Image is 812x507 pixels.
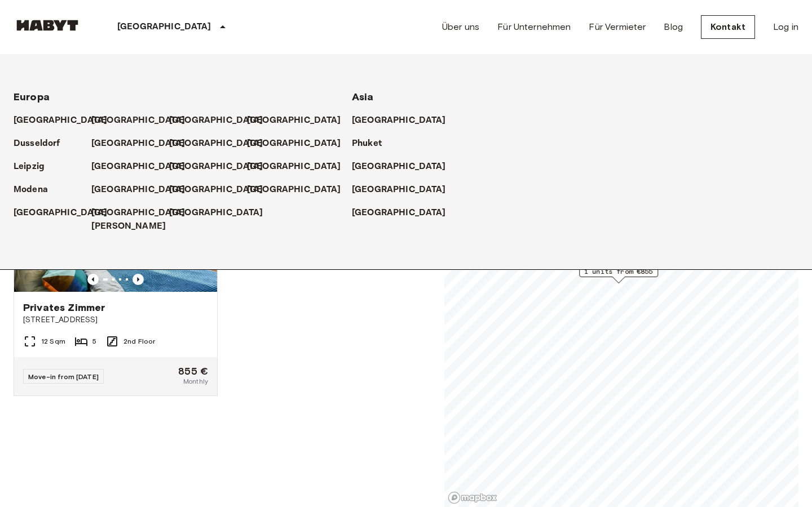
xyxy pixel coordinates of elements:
a: Für Unternehmen [497,20,571,34]
span: Europa [14,91,50,103]
a: Kontakt [701,15,755,39]
p: [GEOGRAPHIC_DATA] [247,114,341,127]
p: Leipzig [14,160,45,174]
a: Mapbox logo [448,491,497,504]
a: [GEOGRAPHIC_DATA] [169,206,275,220]
p: Modena [14,183,48,197]
a: [GEOGRAPHIC_DATA] [247,183,352,197]
p: [GEOGRAPHIC_DATA] [247,183,341,197]
a: [GEOGRAPHIC_DATA] [169,114,275,127]
button: Previous image [133,274,144,285]
p: [GEOGRAPHIC_DATA] [14,206,108,220]
a: Modena [14,183,59,197]
a: [GEOGRAPHIC_DATA] [352,114,457,127]
p: [GEOGRAPHIC_DATA] [91,137,186,150]
p: [GEOGRAPHIC_DATA] [14,114,108,127]
a: [GEOGRAPHIC_DATA] [14,114,119,127]
p: [GEOGRAPHIC_DATA] [169,183,263,197]
img: Habyt [14,20,81,31]
p: [GEOGRAPHIC_DATA] [169,206,263,220]
p: [GEOGRAPHIC_DATA] [247,160,341,174]
a: [GEOGRAPHIC_DATA] [14,206,119,220]
a: [GEOGRAPHIC_DATA] [91,183,197,197]
p: Phuket [352,137,382,150]
p: [GEOGRAPHIC_DATA] [169,160,263,174]
span: [STREET_ADDRESS] [23,314,208,326]
a: [GEOGRAPHIC_DATA] [169,160,275,174]
p: [GEOGRAPHIC_DATA] [247,137,341,150]
a: [GEOGRAPHIC_DATA] [91,160,197,174]
p: [GEOGRAPHIC_DATA] [169,114,263,127]
a: [GEOGRAPHIC_DATA] [352,183,457,197]
a: Blog [664,20,683,34]
a: Über uns [442,20,479,34]
p: [GEOGRAPHIC_DATA] [352,160,446,174]
p: [GEOGRAPHIC_DATA] [352,206,446,220]
span: Asia [352,91,374,103]
span: 2nd Floor [123,336,155,346]
span: Move-in from [DATE] [28,372,99,381]
a: [GEOGRAPHIC_DATA][PERSON_NAME] [91,206,197,233]
span: 5 [92,336,96,346]
a: [GEOGRAPHIC_DATA] [352,160,457,174]
span: Monthly [183,376,208,386]
span: 12 Sqm [41,336,65,346]
a: [GEOGRAPHIC_DATA] [169,137,275,150]
p: [GEOGRAPHIC_DATA] [117,20,211,34]
p: [GEOGRAPHIC_DATA] [91,114,186,127]
a: Für Vermieter [589,20,646,34]
a: [GEOGRAPHIC_DATA] [247,137,352,150]
a: Log in [773,20,798,34]
a: Phuket [352,137,393,150]
a: [GEOGRAPHIC_DATA] [91,114,197,127]
a: [GEOGRAPHIC_DATA] [169,183,275,197]
p: [GEOGRAPHIC_DATA][PERSON_NAME] [91,206,186,233]
span: 855 € [178,366,208,376]
a: [GEOGRAPHIC_DATA] [352,206,457,220]
span: Privates Zimmer [23,301,105,314]
a: [GEOGRAPHIC_DATA] [247,114,352,127]
a: [GEOGRAPHIC_DATA] [247,160,352,174]
p: [GEOGRAPHIC_DATA] [91,160,186,174]
p: [GEOGRAPHIC_DATA] [352,114,446,127]
a: [GEOGRAPHIC_DATA] [91,137,197,150]
button: Previous image [87,274,99,285]
p: [GEOGRAPHIC_DATA] [352,183,446,197]
a: Dusseldorf [14,137,72,150]
div: Map marker [579,266,658,283]
a: Leipzig [14,160,56,174]
p: [GEOGRAPHIC_DATA] [91,183,186,197]
p: Dusseldorf [14,137,60,150]
p: [GEOGRAPHIC_DATA] [169,137,263,150]
span: 1 units from €855 [584,266,653,277]
a: Marketing picture of unit DE-07-006-001-05HFPrevious imagePrevious imagePrivates Zimmer[STREET_AD... [14,156,218,396]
